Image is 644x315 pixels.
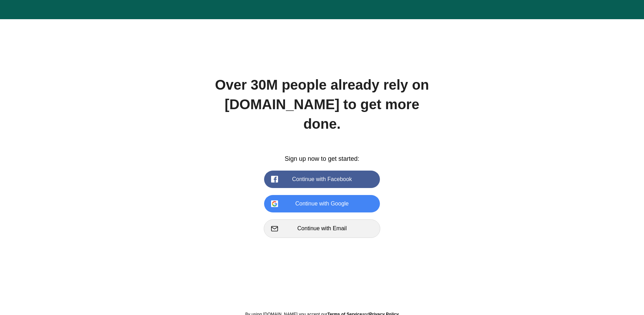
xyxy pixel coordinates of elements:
div: Sign up now to get started: [214,155,430,163]
button: Continue with Email [264,219,380,238]
img: google [271,201,278,207]
button: Continue with Google [264,195,380,212]
img: facebook [271,176,278,183]
button: Continue with Facebook [264,171,380,188]
div: Over 30M people already rely on [DOMAIN_NAME] to get more done. [214,75,430,134]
